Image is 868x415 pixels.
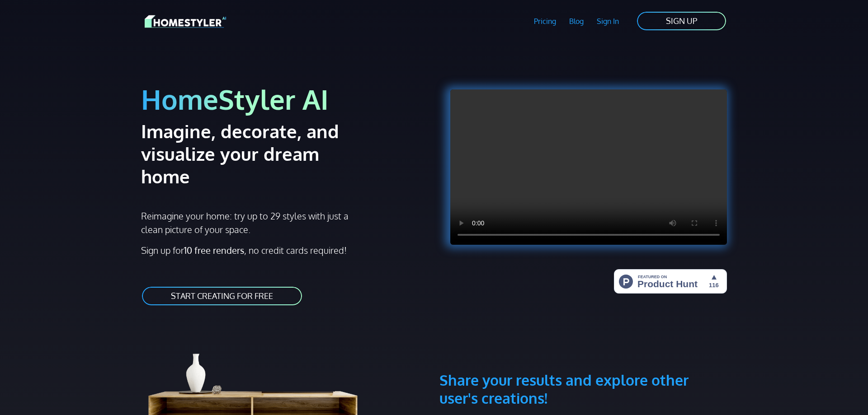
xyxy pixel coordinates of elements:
[562,11,590,32] a: Blog
[614,269,727,294] img: HomeStyler AI - Interior Design Made Easy: One Click to Your Dream Home | Product Hunt
[590,11,625,32] a: Sign In
[528,11,563,32] a: Pricing
[141,209,357,236] p: Reimagine your home: try up to 29 styles with just a clean picture of your space.
[184,244,244,256] strong: 10 free renders
[141,243,429,257] p: Sign up for , no credit cards required!
[439,328,727,407] h3: Share your results and explore other user's creations!
[141,120,371,187] h2: Imagine, decorate, and visualize your dream home
[145,14,226,29] img: HomeStyler AI logo
[636,11,727,31] a: SIGN UP
[141,286,303,306] a: START CREATING FOR FREE
[141,82,429,116] h1: HomeStyler AI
